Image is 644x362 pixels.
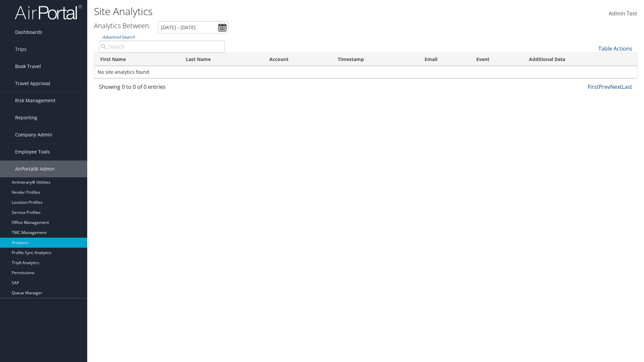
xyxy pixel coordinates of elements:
span: Company Admin [15,126,52,143]
span: Admin Test [609,10,637,17]
span: Book Travel [15,58,41,75]
td: No site analytics found [94,66,637,78]
a: First [588,83,599,90]
span: Reporting [15,109,37,126]
input: Advanced Search [99,41,225,53]
a: Last [622,83,632,90]
a: Table Actions [598,45,632,52]
span: Travel Approval [15,75,50,92]
th: Event [470,53,523,66]
a: Admin Test [609,3,637,24]
div: Showing 0 to 0 of 0 entries [99,83,225,94]
th: Account: activate to sort column ascending [263,53,332,66]
th: Additional Data [523,53,637,66]
th: Email [419,53,470,66]
th: Timestamp: activate to sort column descending [332,53,419,66]
input: [DATE] - [DATE] [158,21,228,34]
span: Risk Management [15,92,55,109]
img: airportal-logo.png [15,4,82,20]
th: First Name: activate to sort column ascending [94,53,180,66]
span: Trips [15,41,26,58]
h1: Site Analytics [94,4,456,18]
h3: Analytics Between: [94,21,151,30]
a: Prev [599,83,610,90]
a: Advanced Search [102,34,135,40]
span: Employee Tools [15,143,50,160]
th: Last Name: activate to sort column ascending [180,53,263,66]
a: Next [610,83,622,90]
span: AirPortal® Admin [15,161,55,177]
span: Dashboards [15,24,42,41]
